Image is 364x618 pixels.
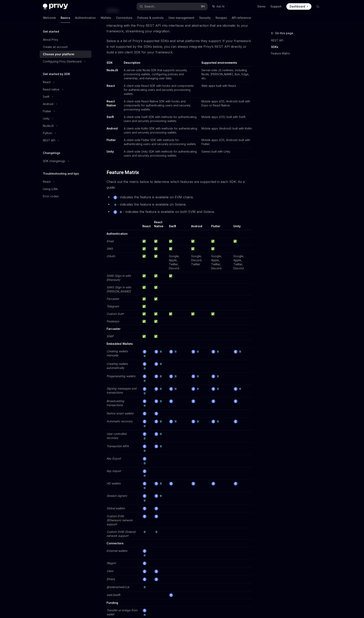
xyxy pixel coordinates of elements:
[43,151,60,155] h5: Changelogs
[210,3,227,10] button: Ask AI
[107,297,119,301] em: Farcaster
[107,399,124,407] em: Broadcasting transactions
[143,362,146,366] img: ethereum.png
[107,84,115,88] a: React
[210,310,232,318] td: ✅
[43,4,68,9] img: dark logo
[257,4,266,8] a: Demo
[143,354,146,358] img: solana.png
[196,420,200,423] img: solana.png
[200,125,252,136] td: Mobile apps (Android) built with Kotlin.
[143,392,146,395] img: solana.png
[43,171,79,176] h5: Troubleshooting and tips
[143,387,146,391] img: ethereum.png
[275,31,293,36] span: On this page
[212,387,215,391] img: ethereum.png
[40,43,91,51] a: Create an account
[107,412,133,415] em: Native smart wallets
[212,350,215,354] img: ethereum.png
[122,148,200,159] td: A client-side Unity SDK with methods for authenticating users and securely provisioning wallets.
[107,68,118,72] a: NodeJS
[152,333,167,340] td: ✅
[154,362,158,366] img: ethereum.png
[154,507,158,510] img: ethereum.png
[159,375,163,378] img: solana.png
[196,387,200,391] img: solana.png
[192,482,195,485] img: ethereum.png
[107,387,136,394] em: Signing messages and transactions
[43,123,54,128] div: NodeJS
[286,3,311,10] a: Dashboard
[107,100,116,107] a: React Native
[196,350,200,354] img: solana.png
[159,420,163,423] img: solana.png
[141,272,152,284] td: ✅
[143,437,146,440] img: solana.png
[107,179,252,190] span: Check out the matrix below to determine which features are supported in each SDK. As a guide:
[154,494,158,498] img: ethereum.png
[192,375,195,378] img: ethereum.png
[200,148,252,159] td: Games built with Unity.
[43,138,55,143] div: REST API
[143,578,146,581] img: ethereum.png
[212,375,215,378] img: ethereum.png
[169,350,173,354] img: ethereum.png
[234,420,237,423] img: ethereum.png
[238,387,242,391] img: solana.png
[122,61,200,67] th: Description
[107,457,121,460] em: Key Export
[159,387,163,391] img: solana.png
[107,561,116,565] em: Wagmi
[210,253,232,272] td: Google, Apple, Twitter, Discord
[234,387,237,391] img: ethereum.png
[107,549,127,552] em: External wallets
[116,13,132,23] a: Connectors
[43,52,74,57] div: Choose your platform
[40,36,91,43] a: About Privy
[232,220,252,230] th: Unity
[107,419,133,423] em: Automatic recovery
[169,387,173,391] img: ethereum.png
[107,342,133,345] strong: Embedded Wallets
[169,593,173,597] img: ethereum.png
[143,530,146,534] img: solana.png
[107,38,252,55] span: Below is a list of Privy’s supported SDKs and what platforms they support. If your framework is n...
[43,116,50,121] div: Unity
[107,374,135,378] em: Pregenerating wallets
[154,375,158,378] img: ethereum.png
[107,514,133,526] em: Custom EVM (Ethereum) network support
[271,44,324,50] a: SDKs
[143,462,146,465] img: solana.png
[107,202,252,207] li: - indicates the feature is available on Solana.
[107,239,113,243] em: Email
[141,295,152,303] td: ✅
[107,320,119,323] em: Passkeys
[154,578,158,581] img: ethereum.png
[107,362,128,370] em: Creating wallets automatically
[143,445,146,448] img: ethereum.png
[216,4,224,8] span: Ask AI
[167,272,189,284] td: ✅
[200,113,252,125] td: Mobile apps (iOS) built with Swift.
[169,482,173,485] img: ethereum.png
[43,87,59,92] div: React native
[167,245,189,253] td: ✅
[107,61,122,67] th: SDK
[159,362,163,366] img: solana.png
[216,350,220,354] img: solana.png
[270,4,281,8] a: Support
[107,194,252,200] li: - indicates the feature is available on EVM chains.
[107,593,120,597] em: web3swift
[200,82,252,98] td: Web apps built with React.
[107,254,115,258] em: OAuth
[143,609,146,612] img: ethereum.png
[234,482,237,485] img: ethereum.png
[141,284,152,295] td: ✅
[107,469,121,473] em: Key Import
[290,4,305,8] span: Dashboard
[107,444,129,448] em: Transaction MFA
[107,17,252,34] span: Privy also offers multiple SDKs for various languages and frameworks. These SDKs wrap interacting...
[143,482,146,485] img: ethereum.png
[113,196,117,199] img: ethereum.png
[154,445,158,448] img: ethereum.png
